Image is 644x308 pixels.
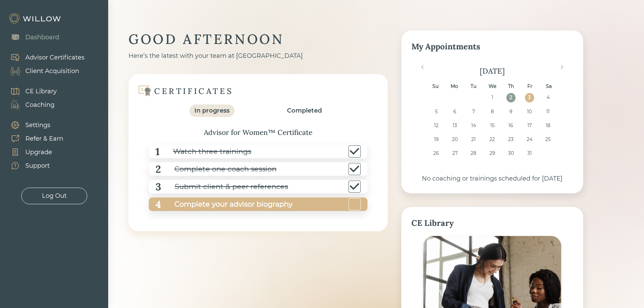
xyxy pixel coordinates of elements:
[156,197,161,212] div: 4
[25,148,52,157] div: Upgrade
[25,100,54,110] div: Coaching
[450,135,459,144] div: Choose Monday, October 20th, 2025
[3,85,57,98] a: CE Library
[411,66,573,77] div: [DATE]
[487,149,497,158] div: Choose Wednesday, October 29th, 2025
[506,121,516,130] div: Choose Thursday, October 16th, 2025
[450,82,459,91] div: Mo
[3,118,63,132] a: Settings
[506,149,516,158] div: Choose Thursday, October 30th, 2025
[411,217,573,229] div: CE Library
[416,64,427,74] button: Previous Month
[544,135,553,144] div: Choose Saturday, October 25th, 2025
[469,135,478,144] div: Choose Tuesday, October 21st, 2025
[128,51,388,61] div: Here’s the latest with your team at [GEOGRAPHIC_DATA]
[469,107,478,116] div: Choose Tuesday, October 7th, 2025
[154,86,233,96] div: CERTIFICATES
[544,82,553,91] div: Sa
[506,93,516,102] div: Choose Thursday, October 2nd, 2025
[3,64,85,78] a: Client Acquisition
[25,161,50,170] div: Support
[3,145,63,159] a: Upgrade
[525,82,534,91] div: Fr
[3,30,59,44] a: Dashboard
[413,93,571,163] div: month 2025-10
[525,107,534,116] div: Choose Friday, October 10th, 2025
[432,107,441,116] div: Choose Sunday, October 5th, 2025
[487,135,497,144] div: Choose Wednesday, October 22nd, 2025
[506,82,516,91] div: Th
[3,132,63,145] a: Refer & Earn
[525,93,534,102] div: Choose Friday, October 3rd, 2025
[156,144,160,159] div: 1
[544,107,553,116] div: Choose Saturday, October 11th, 2025
[287,106,322,115] div: Completed
[544,93,553,102] div: Choose Saturday, October 4th, 2025
[411,41,573,53] div: My Appointments
[432,121,441,130] div: Choose Sunday, October 12th, 2025
[25,121,50,130] div: Settings
[525,149,534,158] div: Choose Friday, October 31st, 2025
[25,87,57,96] div: CE Library
[161,197,292,212] div: Complete your advisor biography
[3,51,85,64] a: Advisor Certificates
[431,82,440,91] div: Su
[525,121,534,130] div: Choose Friday, October 17th, 2025
[506,107,516,116] div: Choose Thursday, October 9th, 2025
[411,174,573,183] div: No coaching or trainings scheduled for [DATE]
[25,134,63,143] div: Refer & Earn
[450,121,459,130] div: Choose Monday, October 13th, 2025
[487,82,497,91] div: We
[156,162,161,177] div: 2
[161,179,288,194] div: Submit client & peer references
[487,121,497,130] div: Choose Wednesday, October 15th, 2025
[506,135,516,144] div: Choose Thursday, October 23rd, 2025
[25,33,59,42] div: Dashboard
[450,107,459,116] div: Choose Monday, October 6th, 2025
[3,98,57,112] a: Coaching
[469,149,478,158] div: Choose Tuesday, October 28th, 2025
[432,149,441,158] div: Choose Sunday, October 26th, 2025
[25,53,85,62] div: Advisor Certificates
[142,127,374,138] div: Advisor for Women™ Certificate
[42,191,67,200] div: Log Out
[469,82,478,91] div: Tu
[156,179,161,194] div: 3
[160,144,251,159] div: Watch three trainings
[128,30,388,48] div: GOOD AFTERNOON
[432,135,441,144] div: Choose Sunday, October 19th, 2025
[161,162,277,177] div: Complete one coach session
[25,67,79,76] div: Client Acquisition
[469,121,478,130] div: Choose Tuesday, October 14th, 2025
[525,135,534,144] div: Choose Friday, October 24th, 2025
[450,149,459,158] div: Choose Monday, October 27th, 2025
[544,121,553,130] div: Choose Saturday, October 18th, 2025
[557,64,568,74] button: Next Month
[487,107,497,116] div: Choose Wednesday, October 8th, 2025
[8,13,63,24] img: Willow
[194,106,230,115] div: In progress
[487,93,497,102] div: Choose Wednesday, October 1st, 2025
